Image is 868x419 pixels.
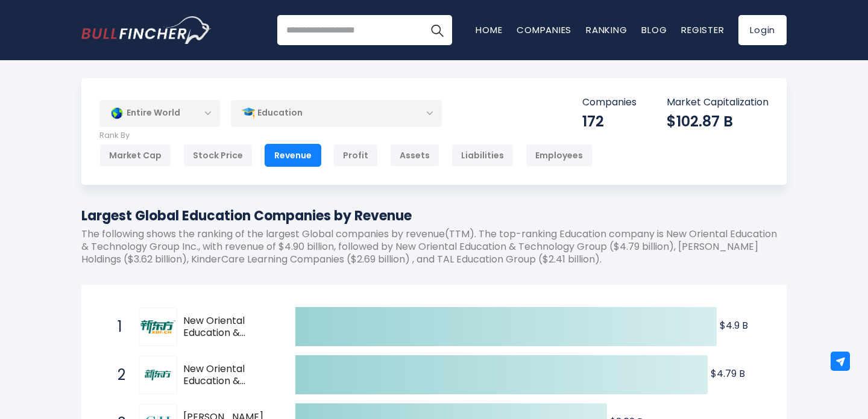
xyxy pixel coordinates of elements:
span: 1 [112,317,124,337]
div: Entire World [99,99,220,127]
img: New Oriental Education & Technology Group [140,358,175,393]
img: New Oriental Education & Technology Group Inc. [140,309,175,344]
p: Companies [582,96,637,109]
a: Home [476,23,502,36]
text: $4.79 B [711,367,745,380]
div: Education [231,99,442,127]
p: The following shows the ranking of the largest Global companies by revenue(TTM). The top-ranking ... [81,228,787,265]
div: Stock Price [183,144,253,167]
div: Market Cap [99,144,171,167]
a: Companies [517,23,571,36]
p: Rank By [99,131,593,141]
span: 2 [112,365,124,385]
a: Go to homepage [81,16,211,44]
div: Revenue [265,144,321,167]
a: Register [681,23,724,36]
div: Employees [526,144,593,167]
div: 172 [582,112,637,131]
span: New Oriental Education & Technology Group Inc. [183,315,274,340]
div: Profit [333,144,378,167]
div: Liabilities [451,144,514,167]
div: $102.87 B [667,112,769,131]
img: Bullfincher logo [81,16,212,44]
a: Blog [641,23,667,36]
text: $4.9 B [720,318,748,332]
div: Assets [390,144,439,167]
button: Search [422,15,452,45]
a: Login [738,15,787,45]
span: New Oriental Education & Technology Group [183,363,274,388]
a: Ranking [586,23,627,36]
p: Market Capitalization [667,96,769,109]
h1: Largest Global Education Companies by Revenue [81,206,787,226]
